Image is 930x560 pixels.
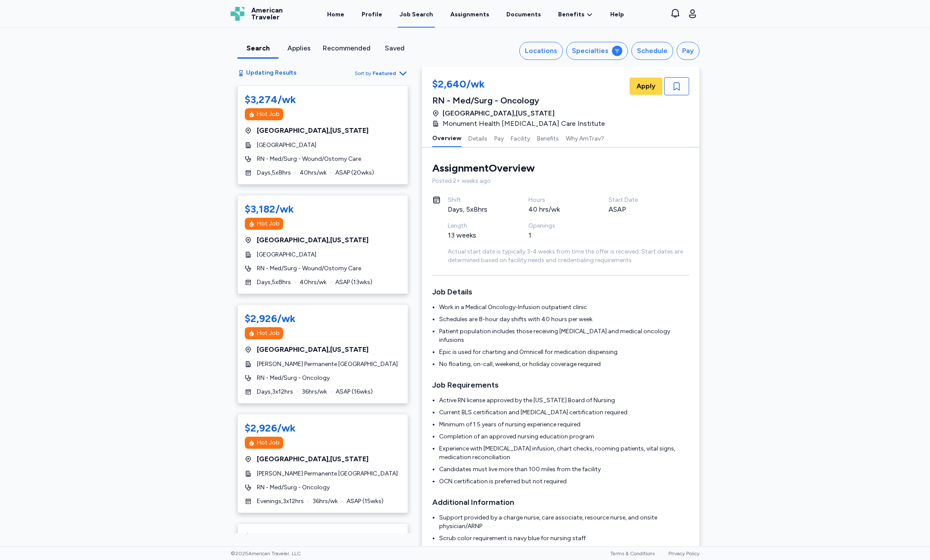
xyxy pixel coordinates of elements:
[257,278,291,287] span: Days , 5 x 8 hrs
[432,177,689,185] div: Posted 2+ weeks ago
[245,93,296,106] div: $3,274/wk
[525,46,557,56] div: Locations
[519,42,563,60] button: Locations
[439,396,689,405] li: Active RN license approved by the [US_STATE] Board of Nursing
[257,329,280,338] div: Hot Job
[245,421,296,435] div: $2,926/wk
[312,497,338,506] span: 36 hrs/wk
[257,250,316,259] span: [GEOGRAPHIC_DATA]
[257,264,361,273] span: RN - Med/Surg - Wound/Ostomy Care
[432,129,462,147] button: Overview
[432,77,610,93] div: $2,640/wk
[257,483,330,492] span: RN - Med/Surg - Oncology
[439,432,689,441] li: Completion of an approved nursing education program
[439,513,689,531] li: Support provided by a charge nurse, care associate, resource nurse, and onsite physician/ARNP
[468,129,487,147] button: Details
[378,43,412,53] div: Saved
[257,155,361,163] span: RN - Med/Surg - Wound/Ostomy Care
[443,108,555,119] span: [GEOGRAPHIC_DATA] , [US_STATE]
[245,202,294,216] div: $3,182/wk
[637,46,668,56] div: Schedule
[439,420,689,429] li: Minimum of 1.5 years of nursing experience required
[257,344,368,355] span: [GEOGRAPHIC_DATA] , [US_STATE]
[637,81,655,91] span: Apply
[448,196,508,204] div: Shift
[257,374,330,382] span: RN - Med/Surg - Oncology
[398,1,435,28] a: Job Search
[439,348,689,357] li: Epic is used for charting and Omnicell for medication dispensing
[300,169,327,177] span: 40 hrs/wk
[558,10,584,19] span: Benefits
[677,42,699,60] button: Pay
[448,204,508,215] div: Days, 5x8hrs
[682,46,694,56] div: Pay
[439,303,689,312] li: Work in a Medical Oncology-Infusion outpatient clinic
[610,551,655,557] a: Terms & Conditions
[528,222,588,230] div: Openings
[257,454,368,464] span: [GEOGRAPHIC_DATA] , [US_STATE]
[346,497,384,506] span: ASAP ( 15 wks)
[528,204,588,215] div: 40 hrs/wk
[439,534,689,543] li: Scrub color requirement is navy blue for nursing staff
[566,42,628,60] button: Specialties
[245,531,296,544] div: $2,926/wk
[355,70,371,77] span: Sort by
[257,125,368,136] span: [GEOGRAPHIC_DATA] , [US_STATE]
[432,161,535,175] div: Assignment Overview
[257,497,304,506] span: Evenings , 3 x 12 hrs
[609,204,668,215] div: ASAP
[511,129,530,147] button: Facility
[257,110,280,119] div: Hot Job
[439,444,689,462] li: Experience with [MEDICAL_DATA] infusion, chart checks, rooming patients, vital signs, medication ...
[282,43,316,53] div: Applies
[528,196,588,204] div: Hours
[668,551,699,557] a: Privacy Policy
[443,119,605,129] span: Monument Health [MEDICAL_DATA] Care Institute
[630,78,662,95] button: Apply
[448,222,508,230] div: Length
[231,550,301,557] span: © 2025 American Traveler, LLC
[241,43,275,53] div: Search
[537,129,559,147] button: Benefits
[257,469,398,478] span: [PERSON_NAME] Permanente [GEOGRAPHIC_DATA]
[302,388,327,396] span: 36 hrs/wk
[231,7,244,21] img: Logo
[257,235,368,245] span: [GEOGRAPHIC_DATA] , [US_STATE]
[257,169,291,177] span: Days , 5 x 8 hrs
[439,315,689,324] li: Schedules are 8-hour day shifts with 40 hours per week
[439,408,689,417] li: Current BLS certification and [MEDICAL_DATA] certification required
[439,327,689,344] li: Patient population includes those receiving [MEDICAL_DATA] and medical oncology infusions
[245,312,296,325] div: $2,926/wk
[246,69,296,78] span: Updating Results
[609,196,668,204] div: Start Date
[448,247,689,265] div: Actual start date is typically 3-4 weeks from time the offer is received. Start dates are determi...
[257,388,293,396] span: Days , 3 x 12 hrs
[566,129,604,147] button: Why AmTrav?
[336,388,373,396] span: ASAP ( 16 wks)
[323,43,371,53] div: Recommended
[257,219,280,228] div: Hot Job
[432,94,610,106] div: RN - Med/Surg - Oncology
[439,477,689,486] li: OCN certification is preferred but not required
[257,360,398,369] span: [PERSON_NAME] Permanente [GEOGRAPHIC_DATA]
[399,10,433,19] div: Job Search
[432,496,689,508] h3: Additional Information
[300,278,327,287] span: 40 hrs/wk
[558,10,593,19] a: Benefits
[257,438,280,447] div: Hot Job
[432,379,689,391] h3: Job Requirements
[448,230,508,241] div: 13 weeks
[439,546,689,555] li: First-time travelers are welcome to apply
[257,141,316,150] span: [GEOGRAPHIC_DATA]
[528,230,588,241] div: 1
[373,70,396,77] span: Featured
[494,129,504,147] button: Pay
[439,465,689,474] li: Candidates must live more than 100 miles from the facility
[335,278,372,287] span: ASAP ( 13 wks)
[251,7,283,21] span: American Traveler
[572,46,609,56] div: Specialties
[439,360,689,369] li: No floating, on-call, weekend, or holiday coverage required
[432,286,689,298] h3: Job Details
[335,169,374,177] span: ASAP ( 20 wks)
[355,68,408,78] button: Sort byFeatured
